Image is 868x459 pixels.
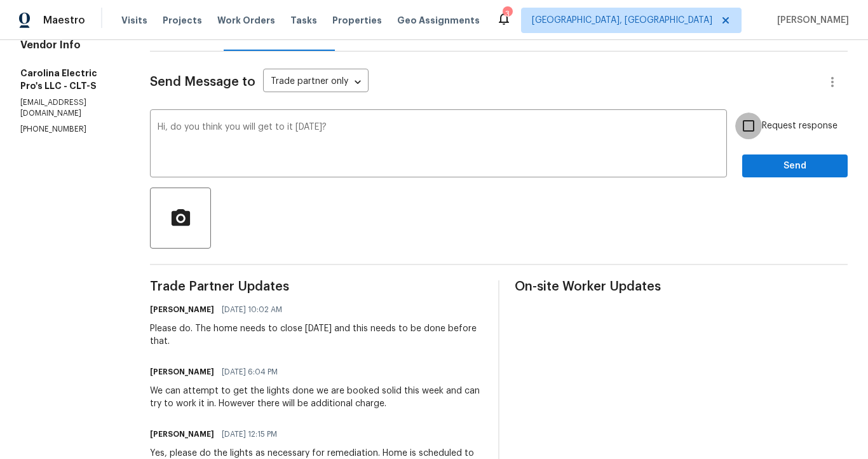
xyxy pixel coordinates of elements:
[20,124,119,135] p: [PHONE_NUMBER]
[397,14,480,27] span: Geo Assignments
[150,303,214,316] h6: [PERSON_NAME]
[332,14,382,27] span: Properties
[290,16,317,25] span: Tasks
[772,14,849,27] span: [PERSON_NAME]
[150,366,214,378] h6: [PERSON_NAME]
[150,76,255,88] span: Send Message to
[150,280,483,293] span: Trade Partner Updates
[150,322,483,348] div: Please do. The home needs to close [DATE] and this needs to be done before that.
[263,72,369,93] div: Trade partner only
[121,14,147,27] span: Visits
[150,428,214,441] h6: [PERSON_NAME]
[222,303,282,316] span: [DATE] 10:02 AM
[752,158,837,174] span: Send
[222,366,278,378] span: [DATE] 6:04 PM
[503,8,512,20] div: 3
[20,67,119,92] h5: Carolina Electric Pro's LLC - CLT-S
[20,39,119,51] h4: Vendor Info
[515,280,848,293] span: On-site Worker Updates
[163,14,202,27] span: Projects
[532,14,712,27] span: [GEOGRAPHIC_DATA], [GEOGRAPHIC_DATA]
[742,154,848,178] button: Send
[217,14,275,27] span: Work Orders
[158,123,719,167] textarea: Hi, do you think you will get to it [DATE]?
[762,120,837,133] span: Request response
[20,97,119,119] p: [EMAIL_ADDRESS][DOMAIN_NAME]
[150,385,483,410] div: We can attempt to get the lights done we are booked solid this week and can try to work it in. Ho...
[43,14,85,27] span: Maestro
[222,428,277,441] span: [DATE] 12:15 PM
